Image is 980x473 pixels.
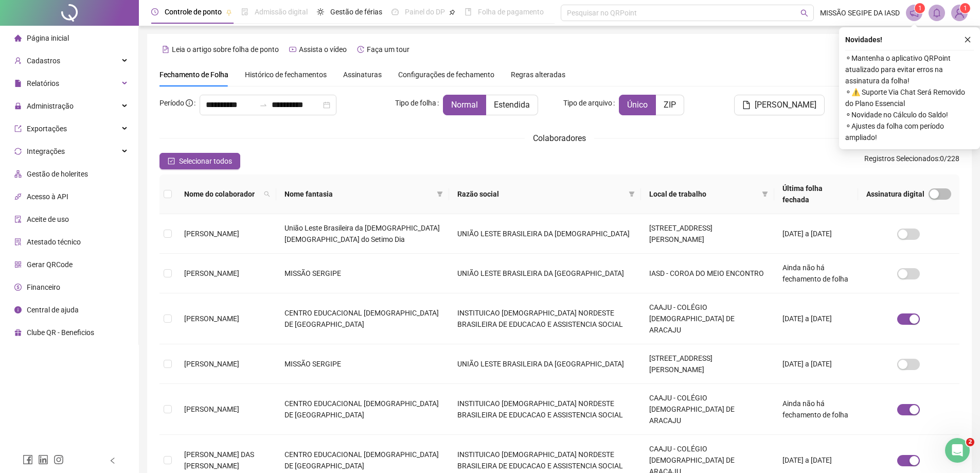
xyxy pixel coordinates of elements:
[782,264,848,283] span: Ainda não há fechamento de folha
[915,3,925,13] sup: 1
[289,46,296,53] span: youtube
[437,191,443,197] span: filter
[14,148,22,155] span: sync
[641,214,774,254] td: [STREET_ADDRESS][PERSON_NAME]
[478,8,544,16] span: Folha de pagamento
[159,99,184,107] span: Período
[27,238,81,246] span: Atestado técnico
[179,155,232,167] span: Selecionar todos
[435,186,445,202] span: filter
[27,215,69,223] span: Aceite de uso
[845,109,974,120] span: ⚬ Novidade no Cálculo do Saldo!
[299,45,347,54] span: Assista o vídeo
[451,100,478,110] span: Normal
[184,360,239,368] span: [PERSON_NAME]
[162,46,169,53] span: file-text
[226,9,232,15] span: pushpin
[241,8,248,15] span: file-done
[27,283,60,291] span: Financeiro
[109,457,116,464] span: left
[14,102,22,110] span: lock
[641,293,774,344] td: CAAJU - COLÉGIO [DEMOGRAPHIC_DATA] DE ARACAJU
[245,71,327,79] span: Histórico de fechamentos
[357,46,364,53] span: history
[27,57,60,65] span: Cadastros
[186,99,193,107] span: info-circle
[845,52,974,86] span: ⚬ Mantenha o aplicativo QRPoint atualizado para evitar erros na assinatura da folha!
[330,8,382,16] span: Gestão de férias
[14,193,22,200] span: api
[27,170,88,178] span: Gestão de holerites
[255,8,308,16] span: Admissão digital
[27,34,69,42] span: Página inicial
[27,306,79,314] span: Central de ajuda
[14,306,22,313] span: info-circle
[14,80,22,87] span: file
[966,438,974,446] span: 2
[563,97,612,109] span: Tipo de arquivo
[27,79,59,87] span: Relatórios
[627,100,648,110] span: Único
[449,254,641,293] td: UNIÃO LESTE BRASILEIRA DA [GEOGRAPHIC_DATA]
[964,36,971,43] span: close
[14,329,22,336] span: gift
[755,99,816,111] span: [PERSON_NAME]
[276,344,449,384] td: MISSÃO SERGIPE
[276,384,449,435] td: CENTRO EDUCACIONAL [DEMOGRAPHIC_DATA] DE [GEOGRAPHIC_DATA]
[14,125,22,132] span: export
[774,214,858,254] td: [DATE] a [DATE]
[23,454,33,465] span: facebook
[864,154,938,163] span: Registros Selecionados
[54,454,64,465] span: instagram
[952,5,967,21] img: 68402
[151,8,158,15] span: clock-circle
[774,293,858,344] td: [DATE] a [DATE]
[457,188,625,200] span: Razão social
[820,7,900,19] span: MISSÃO SEGIPE DA IASD
[932,8,941,17] span: bell
[27,125,67,133] span: Exportações
[533,133,586,143] span: Colaboradores
[960,3,970,13] sup: Atualize o seu contato no menu Meus Dados
[343,71,382,78] span: Assinaturas
[276,254,449,293] td: MISSÃO SERGIPE
[14,284,22,291] span: dollar
[259,101,268,109] span: swap-right
[465,8,472,15] span: book
[184,230,239,238] span: [PERSON_NAME]
[159,153,240,169] button: Selecionar todos
[641,254,774,293] td: IASD - COROA DO MEIO ENCONTRO
[449,384,641,435] td: INSTITUICAO [DEMOGRAPHIC_DATA] NORDESTE BRASILEIRA DE EDUCACAO E ASSISTENCIA SOCIAL
[945,438,970,463] iframe: Intercom live chat
[641,384,774,435] td: CAAJU - COLÉGIO [DEMOGRAPHIC_DATA] DE ARACAJU
[449,344,641,384] td: UNIÃO LESTE BRASILEIRA DA [GEOGRAPHIC_DATA]
[165,8,222,16] span: Controle de ponto
[264,191,270,197] span: search
[14,216,22,223] span: audit
[762,191,768,197] span: filter
[845,120,974,143] span: ⚬ Ajustes da folha com período ampliado!
[27,192,68,201] span: Acesso à API
[398,71,494,78] span: Configurações de fechamento
[276,214,449,254] td: União Leste Brasileira da [DEMOGRAPHIC_DATA] [DEMOGRAPHIC_DATA] do Setimo Dia
[14,238,22,246] span: solution
[276,293,449,344] td: CENTRO EDUCACIONAL [DEMOGRAPHIC_DATA] DE [GEOGRAPHIC_DATA]
[760,186,770,202] span: filter
[964,5,967,12] span: 1
[734,95,825,115] button: [PERSON_NAME]
[168,157,175,165] span: check-square
[159,71,228,79] span: Fechamento de Folha
[918,5,922,12] span: 1
[184,314,239,323] span: [PERSON_NAME]
[641,344,774,384] td: [STREET_ADDRESS][PERSON_NAME]
[800,9,808,17] span: search
[184,188,260,200] span: Nome do colaborador
[284,188,433,200] span: Nome fantasia
[172,45,279,54] span: Leia o artigo sobre folha de ponto
[742,101,751,109] span: file
[184,450,254,470] span: [PERSON_NAME] DAS [PERSON_NAME]
[845,34,882,45] span: Novidades !
[317,8,324,15] span: sun
[14,170,22,178] span: apartment
[27,328,94,337] span: Clube QR - Beneficios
